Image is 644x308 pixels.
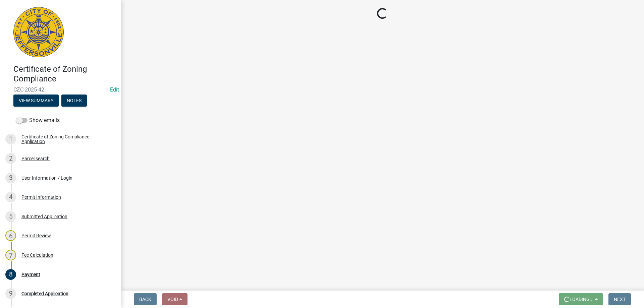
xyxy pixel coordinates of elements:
[13,64,115,84] h4: Certificate of Zoning Compliance
[21,176,72,180] div: User Information / Login
[570,297,594,302] span: Loading...
[5,288,16,299] div: 9
[110,86,119,93] wm-modal-confirm: Edit Application Number
[13,95,59,107] button: View Summary
[608,293,631,305] button: Next
[559,293,603,305] button: Loading...
[21,134,110,144] div: Certificate of Zoning Compliance Application
[21,156,50,161] div: Parcel search
[13,86,107,93] span: CZC-2025-42
[21,214,67,219] div: Submitted Application
[21,272,40,277] div: Payment
[139,297,151,302] span: Back
[13,98,59,104] wm-modal-confirm: Summary
[61,95,87,107] button: Notes
[5,211,16,222] div: 5
[16,116,60,124] label: Show emails
[21,195,61,199] div: Permit Information
[5,192,16,202] div: 4
[21,233,51,238] div: Permit Review
[61,98,87,104] wm-modal-confirm: Notes
[110,86,119,93] a: Edit
[614,297,626,302] span: Next
[5,230,16,241] div: 6
[5,269,16,280] div: 8
[162,293,187,305] button: Void
[13,7,64,57] img: City of Jeffersonville, Indiana
[167,297,178,302] span: Void
[5,153,16,164] div: 2
[5,250,16,260] div: 7
[5,134,16,144] div: 1
[21,291,68,296] div: Completed Application
[21,253,53,257] div: Fee Calculation
[5,173,16,183] div: 3
[134,293,157,305] button: Back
